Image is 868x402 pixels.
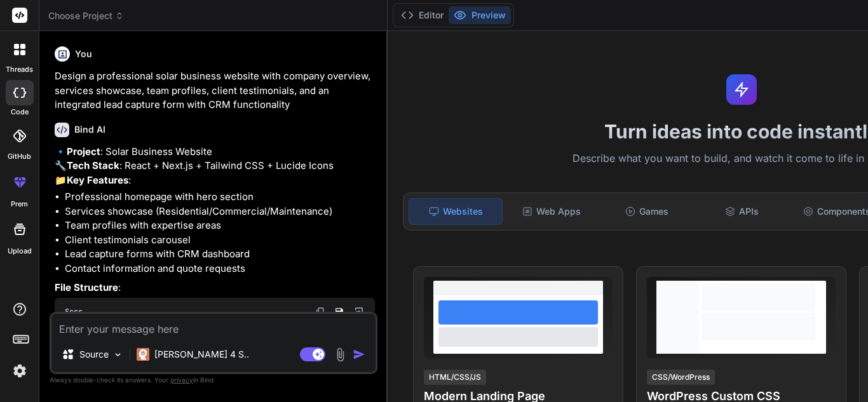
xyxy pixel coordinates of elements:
p: [PERSON_NAME] 4 S.. [154,348,249,361]
strong: File Structure [55,281,118,293]
img: copy [315,307,325,317]
img: settings [9,360,31,382]
li: Client testimonials carousel [65,233,375,248]
button: Editor [396,6,449,24]
span: privacy [170,376,193,384]
div: Web Apps [505,198,598,225]
img: Open in Browser [353,306,365,318]
li: Services showcase (Residential/Commercial/Maintenance) [65,204,375,219]
li: Team profiles with expertise areas [65,218,375,233]
button: Preview [449,6,511,24]
p: : [55,281,375,295]
div: Websites [409,198,503,225]
p: Always double-check its answers. Your in Bind [50,374,377,386]
label: prem [11,199,28,210]
strong: Project [67,145,100,157]
li: Contact information and quote requests [65,262,375,276]
span: Scss [65,307,83,317]
li: Lead capture forms with CRM dashboard [65,247,375,262]
img: icon [353,348,365,361]
div: CSS/WordPress [647,370,715,385]
li: Professional homepage with hero section [65,190,375,204]
p: Source [79,348,109,361]
p: Design a professional solar business website with company overview, services showcase, team profi... [55,69,375,112]
h6: You [75,48,92,60]
div: Games [600,198,693,225]
label: Upload [8,246,32,257]
strong: Key Features [67,174,128,186]
img: Pick Models [112,349,123,360]
label: GitHub [8,151,31,162]
strong: Tech Stack [67,159,119,171]
button: Save file [330,303,348,321]
h6: Bind AI [74,123,105,136]
label: threads [6,64,33,75]
span: Choose Project [48,10,124,22]
p: 🔹 : Solar Business Website 🔧 : React + Next.js + Tailwind CSS + Lucide Icons 📁 : [55,145,375,188]
img: attachment [333,347,348,362]
div: HTML/CSS/JS [424,370,486,385]
label: code [11,107,29,117]
img: Claude 4 Sonnet [137,348,149,361]
div: APIs [696,198,789,225]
